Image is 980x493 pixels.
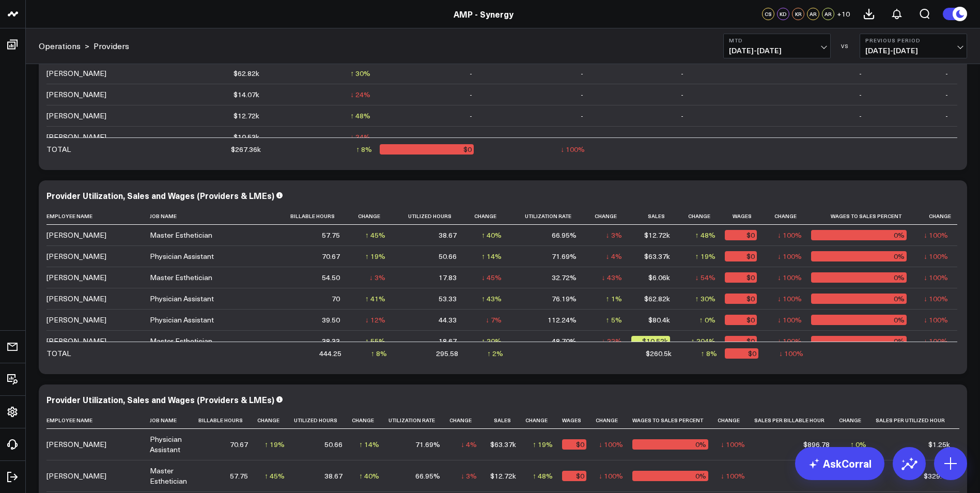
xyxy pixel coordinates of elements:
[795,447,884,480] a: AskCorral
[349,208,394,225] th: Change
[39,40,89,52] div: >
[681,89,683,100] div: -
[265,471,285,481] div: ↑ 45%
[46,336,106,346] div: [PERSON_NAME]
[836,43,854,49] div: VS
[365,315,385,325] div: ↓ 12%
[94,40,129,52] a: Providers
[777,294,802,304] div: ↓ 100%
[699,315,715,325] div: ↑ 0%
[695,272,715,283] div: ↓ 54%
[439,251,457,261] div: 50.66
[924,272,948,283] div: ↓ 100%
[859,132,862,142] div: -
[369,272,385,283] div: ↓ 3%
[859,68,862,79] div: -
[439,272,457,283] div: 17.83
[924,230,948,240] div: ↓ 100%
[807,8,819,20] div: AR
[762,8,774,20] div: CS
[322,272,340,283] div: 54.50
[865,37,961,43] b: Previous Period
[865,47,961,55] span: [DATE] - [DATE]
[470,111,472,121] div: -
[230,471,248,481] div: 57.75
[234,68,259,79] div: $62.82k
[46,439,106,450] div: [PERSON_NAME]
[602,336,622,346] div: ↓ 22%
[779,348,803,359] div: ↓ 100%
[46,230,106,240] div: [PERSON_NAME]
[466,208,511,225] th: Change
[725,336,757,346] div: $0
[332,294,340,304] div: 70
[481,294,502,304] div: ↑ 43%
[777,251,802,261] div: ↓ 100%
[46,132,106,142] div: [PERSON_NAME]
[486,412,525,429] th: Sales
[562,471,586,481] div: $0
[395,208,466,225] th: Utilized Hours
[487,348,503,359] div: ↑ 2%
[860,34,967,58] button: Previous Period[DATE]-[DATE]
[150,272,212,283] div: Master Esthetician
[924,251,948,261] div: ↓ 100%
[388,412,449,429] th: Utilization Rate
[561,144,585,155] div: ↓ 100%
[646,348,672,359] div: $260.5k
[811,294,907,304] div: 0%
[586,208,631,225] th: Change
[924,315,948,325] div: ↓ 100%
[46,68,106,79] div: [PERSON_NAME]
[322,251,340,261] div: 70.67
[380,144,474,155] div: $0
[648,315,670,325] div: $80.4k
[606,294,622,304] div: ↑ 1%
[324,439,343,450] div: 50.66
[766,208,811,225] th: Change
[324,471,343,481] div: 38.67
[725,208,766,225] th: Wages
[350,89,370,100] div: ↓ 24%
[725,251,757,261] div: $0
[837,8,850,20] button: +10
[822,8,834,20] div: AR
[461,439,477,450] div: ↓ 4%
[581,132,583,142] div: -
[632,412,718,429] th: Wages To Sales Percent
[701,348,717,359] div: ↑ 8%
[150,336,212,346] div: Master Esthetician
[39,40,81,52] a: Operations
[725,348,758,359] div: $0
[319,348,341,359] div: 444.25
[695,294,715,304] div: ↑ 30%
[322,336,340,346] div: 38.33
[562,412,596,429] th: Wages
[470,68,472,79] div: -
[350,111,370,121] div: ↑ 48%
[439,336,457,346] div: 18.67
[631,336,671,346] div: $10.52k
[924,336,948,346] div: ↓ 100%
[562,439,586,450] div: $0
[695,230,715,240] div: ↑ 48%
[606,251,622,261] div: ↓ 4%
[371,348,387,359] div: ↑ 8%
[461,471,477,481] div: ↓ 3%
[46,394,274,405] div: Provider Utilization, Sales and Wages (Providers & LMEs)
[681,111,683,121] div: -
[365,230,385,240] div: ↑ 45%
[265,439,285,450] div: ↑ 19%
[729,37,825,43] b: MTD
[681,132,683,142] div: -
[777,272,802,283] div: ↓ 100%
[581,68,583,79] div: -
[729,47,825,55] span: [DATE] - [DATE]
[277,208,349,225] th: Billable Hours
[602,272,622,283] div: ↓ 43%
[718,412,754,429] th: Change
[365,251,385,261] div: ↑ 19%
[257,412,294,429] th: Change
[606,315,622,325] div: ↑ 5%
[552,272,577,283] div: 32.72%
